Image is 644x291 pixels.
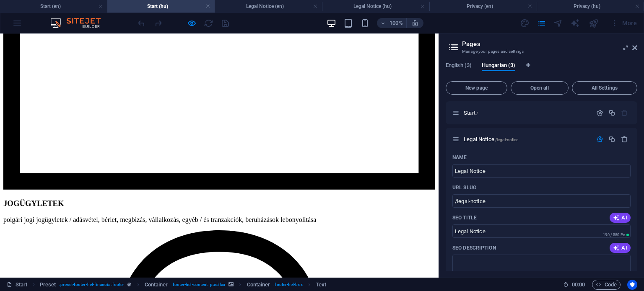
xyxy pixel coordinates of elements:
[446,60,472,72] span: English (3)
[476,111,478,116] span: /
[322,2,429,11] h4: Legal Notice (hu)
[429,2,537,11] h4: Privacy (en)
[572,280,585,290] span: 00 00
[247,280,270,290] span: Click to select. Double-click to edit
[461,136,592,142] div: Legal Notice/legal-notice
[495,137,519,142] span: /legal-notice
[3,183,435,190] p: polgári jogi jogügyletek / adásvétel, bérlet, megbízás, vállalkozás, egyéb / és tranzakciók, beru...
[621,109,628,116] div: The startpage cannot be deleted
[40,280,327,290] nav: breadcrumb
[229,282,234,287] i: This element contains a background
[215,2,322,11] h4: Legal Notice (en)
[3,165,435,175] h3: JOGÜGYLETEK
[537,2,644,11] h4: Privacy (hu)
[452,214,477,221] label: The page title in search results and browser tabs
[452,184,476,191] label: Last part of the URL for this page
[572,81,637,95] button: All Settings
[608,136,615,143] div: Duplicate
[127,282,131,287] i: This element is a customizable preset
[482,60,515,72] span: Hungarian (3)
[59,280,124,290] span: . preset-footer-hel-financia .footer
[411,19,419,27] i: On resize automatically adjust zoom level to fit chosen device.
[592,280,621,290] button: Code
[576,85,634,90] span: All Settings
[462,48,621,55] h3: Manage your pages and settings
[273,280,302,290] span: . footer-hel-box
[145,280,168,290] span: Click to select. Double-click to edit
[390,18,403,28] h6: 100%
[452,245,496,251] label: The text in search results and social media
[514,85,565,90] span: Open all
[613,245,627,251] span: AI
[446,62,637,78] div: Language Tabs
[601,232,631,238] span: Calculated pixel length in search results
[171,280,226,290] span: . footer-hel-content .parallax
[563,280,585,290] h6: Session time
[40,280,56,290] span: Click to select. Double-click to edit
[603,233,625,237] span: 190 / 580 Px
[511,81,569,95] button: Open all
[461,110,592,116] div: Start/
[452,255,631,282] textarea: The text in search results and social media
[452,184,476,191] p: URL SLUG
[452,194,631,208] input: Last part of the URL for this page
[610,243,631,253] button: AI
[449,85,504,90] span: New page
[446,81,507,95] button: New page
[537,18,546,28] i: Pages (Ctrl+Alt+S)
[596,109,603,116] div: Settings
[608,109,615,116] div: Duplicate
[48,18,111,28] img: Editor Logo
[464,136,518,142] span: Click to open page
[627,280,637,290] button: Usercentrics
[621,136,628,143] div: Remove
[377,18,407,28] button: 100%
[107,2,215,11] h4: Start (hu)
[316,280,326,290] span: Click to select. Double-click to edit
[452,224,631,238] input: The page title in search results and browser tabs
[537,18,547,28] button: pages
[452,154,467,161] p: Name
[610,213,631,223] button: AI
[452,214,477,221] p: SEO Title
[462,40,637,48] h2: Pages
[613,214,627,221] span: AI
[464,110,478,116] span: Start
[452,245,496,251] p: SEO Description
[578,281,579,288] span: :
[7,280,28,290] a: Click to cancel selection. Double-click to open Pages
[596,280,617,290] span: Code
